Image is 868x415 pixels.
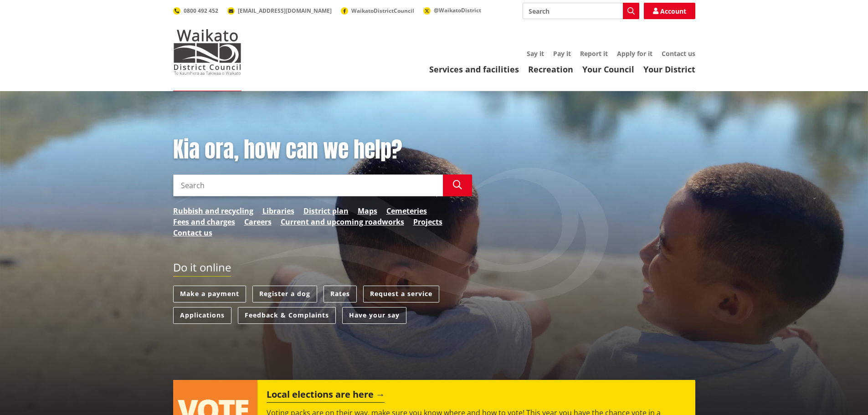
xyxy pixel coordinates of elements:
[582,64,634,75] a: Your Council
[173,307,231,324] a: Applications
[238,7,332,15] span: [EMAIL_ADDRESS][DOMAIN_NAME]
[644,3,695,19] a: Account
[184,7,218,15] span: 0800 492 452
[173,7,218,15] a: 0800 492 452
[643,64,695,75] a: Your District
[580,49,608,58] a: Report it
[386,205,427,216] a: Cemeteries
[528,64,573,75] a: Recreation
[423,6,481,14] a: @WaikatoDistrict
[342,307,406,324] a: Have your say
[173,205,253,216] a: Rubbish and recycling
[173,174,443,196] input: Search input
[252,286,317,302] a: Register a dog
[238,307,336,324] a: Feedback & Complaints
[351,7,414,15] span: WaikatoDistrictCouncil
[341,7,414,15] a: WaikatoDistrictCouncil
[413,216,442,227] a: Projects
[363,286,439,302] a: Request a service
[173,227,212,238] a: Contact us
[173,216,235,227] a: Fees and charges
[617,49,652,58] a: Apply for it
[523,3,639,19] input: Search input
[244,216,272,227] a: Careers
[429,64,519,75] a: Services and facilities
[173,29,241,75] img: Waikato District Council - Te Kaunihera aa Takiwaa o Waikato
[527,49,544,58] a: Say it
[173,137,472,163] h1: Kia ora, how can we help?
[173,261,231,277] h2: Do it online
[227,7,332,15] a: [EMAIL_ADDRESS][DOMAIN_NAME]
[434,6,481,14] span: @WaikatoDistrict
[173,286,246,302] a: Make a payment
[262,205,294,216] a: Libraries
[662,49,695,58] a: Contact us
[281,216,404,227] a: Current and upcoming roadworks
[303,205,349,216] a: District plan
[267,389,385,403] h2: Local elections are here
[358,205,377,216] a: Maps
[553,49,571,58] a: Pay it
[324,286,357,302] a: Rates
